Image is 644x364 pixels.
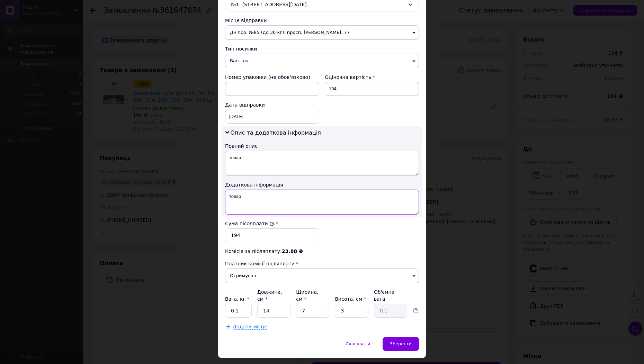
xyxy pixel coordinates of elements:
[230,129,321,136] span: Опис та додаткова інформація
[225,74,319,81] div: Номер упаковки (не обов'язково)
[335,296,366,302] label: Висота, см
[225,248,419,255] div: Комісія за післяплату:
[233,324,267,330] span: Додати місце
[225,18,267,23] span: Місце відправки
[225,101,319,108] div: Дата відправки
[225,221,274,226] label: Сума післяплати
[225,46,257,52] span: Тип посилки
[225,54,419,68] span: Вантаж
[296,289,318,302] label: Ширина, см
[282,248,303,254] span: 23.88 ₴
[257,289,282,302] label: Довжина, см
[325,74,419,81] div: Оціночна вартість
[225,181,419,188] div: Додаткова інформація
[225,151,419,176] textarea: товар
[374,289,407,302] div: Об'ємна вага
[225,269,419,283] span: Отримувач
[225,190,419,215] textarea: товар
[225,261,295,266] span: Платник комісії післяплати
[225,296,249,302] label: Вага, кг
[225,143,419,149] div: Повний опис
[390,341,412,346] span: Зберегти
[346,341,370,346] span: Скасувати
[225,25,419,40] span: Дніпро: №85 (до 30 кг): просп. [PERSON_NAME], 77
